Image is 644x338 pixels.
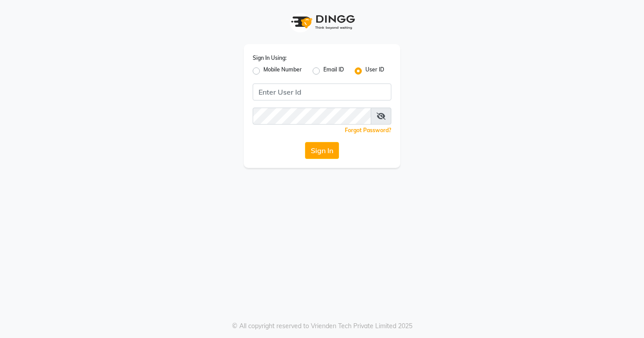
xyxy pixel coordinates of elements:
label: Sign In Using: [253,54,287,62]
button: Sign In [305,142,339,159]
input: Username [253,108,371,125]
input: Username [253,83,391,100]
label: User ID [365,66,384,76]
label: Mobile Number [263,66,302,76]
a: Forgot Password? [345,127,391,134]
label: Email ID [323,66,344,76]
img: logo1.svg [286,9,358,35]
